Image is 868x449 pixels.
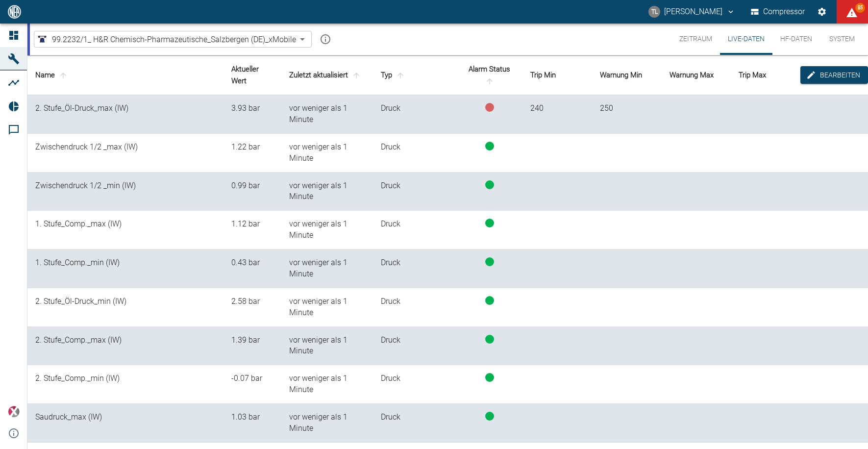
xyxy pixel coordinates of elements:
[27,365,223,404] td: 2. Stufe_Comp._min (IW)
[813,3,831,21] button: Einstellungen
[485,219,494,227] span: status-running
[289,103,365,125] div: 22.9.2025, 08:47:10
[316,29,335,49] button: mission info
[373,327,456,366] td: Druck
[731,55,800,95] th: Trip Max
[749,3,807,21] button: Compressor
[231,142,273,153] div: 1.22011475577892 bar
[7,5,22,18] img: logo
[485,335,494,344] span: status-running
[57,71,70,80] span: sort-name
[530,101,584,114] div: 240
[373,55,456,95] th: Typ
[27,327,223,366] td: 2. Stufe_Comp._max (IW)
[231,335,273,346] div: 1.39490744404611 bar
[289,219,365,241] div: 22.9.2025, 08:47:10
[231,257,273,269] div: 0.432754366556765 bar
[647,3,737,21] button: thomas.lueder@neuman-esser.com
[485,296,494,305] span: status-running
[231,180,273,192] div: 0.985708858206635 bar
[373,404,456,443] td: Druck
[373,249,456,288] td: Druck
[27,288,223,327] td: 2. Stufe_Öl-Druck_min (IW)
[373,365,456,404] td: Druck
[373,288,456,327] td: Druck
[671,24,720,55] button: Zeitraum
[394,71,407,80] span: sort-type
[373,95,456,134] td: Druck
[27,211,223,249] td: 1. Stufe_Comp._max (IW)
[485,142,494,150] span: status-running
[36,33,296,45] a: 99.2232/1_ H&R Chemisch-Pharmazeutische_Salzbergen (DE)_xMobile
[289,335,365,357] div: 22.9.2025, 08:47:10
[231,296,273,307] div: 2.57631316781044 bar
[720,24,772,55] button: Live-Daten
[483,77,496,86] span: sort-status
[373,173,456,211] td: Druck
[485,103,494,112] span: status-error
[485,180,494,189] span: status-running
[350,71,363,80] span: sort-time
[648,6,660,18] div: TL
[231,412,273,423] div: 1.0293429124431 bar
[8,406,20,418] img: Xplore Logo
[592,55,662,95] th: Warnung Min
[52,34,296,45] span: 99.2232/1_ H&R Chemisch-Pharmazeutische_Salzbergen (DE)_xMobile
[662,55,731,95] th: Warnung Max
[522,55,592,95] th: Trip Min
[485,257,494,266] span: status-running
[281,55,373,95] th: Zuletzt aktualisiert
[289,412,365,434] div: 22.9.2025, 08:47:10
[231,219,273,230] div: 1.12034499943547 bar
[27,173,223,211] td: Zwischendruck 1/2 _min (IW)
[485,373,494,382] span: status-running
[289,257,365,280] div: 22.9.2025, 08:47:10
[820,24,864,55] button: System
[289,296,365,319] div: 22.9.2025, 08:47:10
[289,180,365,203] div: 22.9.2025, 08:47:10
[27,55,223,95] th: Name
[373,134,456,173] td: Druck
[27,249,223,288] td: 1. Stufe_Comp._min (IW)
[223,55,281,95] th: Aktueller Wert
[600,101,654,114] div: 250
[855,3,865,13] span: 85
[231,103,273,114] div: 3.92649113782682 bar
[289,373,365,396] div: 22.9.2025, 08:47:10
[772,24,820,55] button: HF-Daten
[27,134,223,173] td: Zwischendruck 1/2 _max (IW)
[456,55,522,95] th: Alarm Status
[231,373,273,384] div: -0.0677853568049613 bar
[800,66,868,84] button: edit-alarms
[485,412,494,421] span: status-running
[27,404,223,443] td: Saudruck_max (IW)
[27,95,223,134] td: 2. Stufe_Öl-Druck_max (IW)
[289,142,365,164] div: 22.9.2025, 08:47:10
[373,211,456,249] td: Druck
